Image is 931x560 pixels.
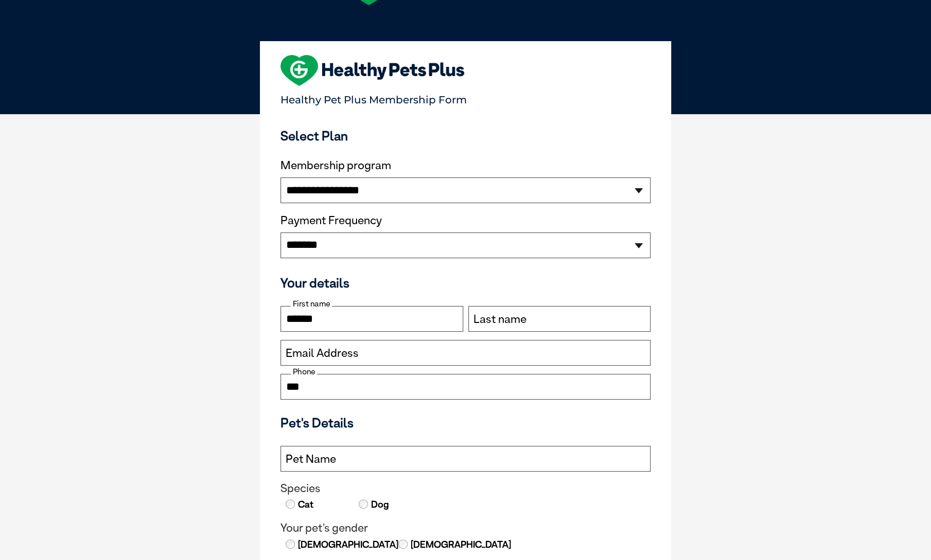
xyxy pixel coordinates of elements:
img: heart-shape-hpp-logo-large.png [280,55,464,86]
label: Dog [370,498,389,511]
label: Email Address [286,347,359,360]
legend: Species [280,482,651,495]
h3: Select Plan [280,128,651,143]
label: [DEMOGRAPHIC_DATA] [297,538,398,551]
label: Payment Frequency [280,214,382,227]
label: Cat [297,498,313,511]
label: Membership program [280,159,651,172]
label: First name [291,299,332,309]
label: Last name [473,313,526,326]
label: [DEMOGRAPHIC_DATA] [410,538,511,551]
p: Healthy Pet Plus Membership Form [280,89,651,106]
label: Phone [291,367,317,376]
h3: Your details [280,275,651,291]
legend: Your pet's gender [280,521,651,535]
h3: Pet's Details [276,415,655,430]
